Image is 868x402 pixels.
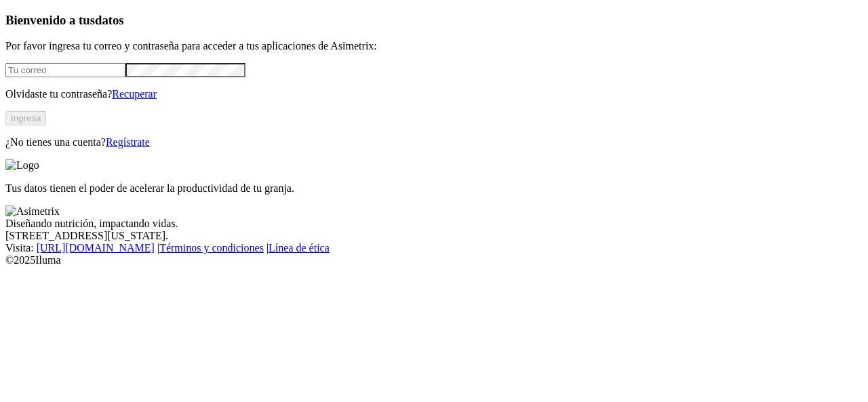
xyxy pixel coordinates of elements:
[112,88,157,100] a: Recuperar
[5,230,863,242] div: [STREET_ADDRESS][US_STATE].
[5,242,863,254] div: Visita : | |
[159,242,264,254] a: Términos y condiciones
[5,218,863,230] div: Diseñando nutrición, impactando vidas.
[5,159,39,172] img: Logo
[95,13,124,27] span: datos
[5,182,863,195] p: Tus datos tienen el poder de acelerar la productividad de tu granja.
[106,136,150,148] a: Regístrate
[5,63,125,77] input: Tu correo
[269,242,330,254] a: Línea de ética
[5,40,863,52] p: Por favor ingresa tu correo y contraseña para acceder a tus aplicaciones de Asimetrix:
[5,254,863,266] div: © 2025 Iluma
[37,242,155,254] a: [URL][DOMAIN_NAME]
[5,205,60,218] img: Asimetrix
[5,88,863,100] p: Olvidaste tu contraseña?
[5,111,46,125] button: Ingresa
[5,136,863,148] p: ¿No tienes una cuenta?
[5,13,863,28] h3: Bienvenido a tus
